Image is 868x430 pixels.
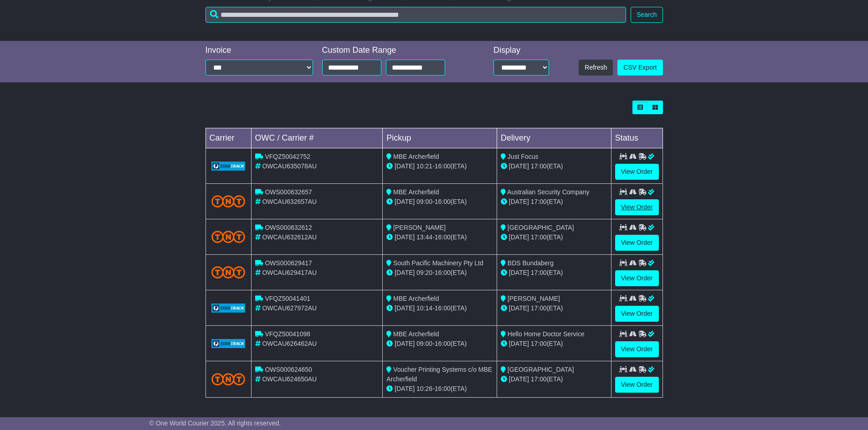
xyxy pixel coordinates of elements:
[416,385,432,392] span: 10:26
[265,188,312,196] span: OWS000632657
[435,269,451,276] span: 16:00
[395,304,415,312] span: [DATE]
[211,339,246,348] img: GetCarrierServiceLogo
[262,340,317,347] span: OWCAU626462AU
[611,128,663,148] td: Status
[501,268,607,278] div: (ETA)
[509,198,529,205] span: [DATE]
[531,233,547,241] span: 17:00
[615,199,659,215] a: View Order
[393,295,439,302] span: MBE Archerfield
[615,270,659,286] a: View Order
[211,266,246,278] img: TNT_Domestic.png
[416,198,432,205] span: 09:00
[393,330,439,338] span: MBE Archerfield
[416,233,432,241] span: 13:44
[262,269,317,276] span: OWCAU629417AU
[501,374,607,384] div: (ETA)
[531,340,547,347] span: 17:00
[508,330,585,338] span: Hello Home Doctor Service
[395,385,415,392] span: [DATE]
[393,188,439,196] span: MBE Archerfield
[262,304,317,312] span: OWCAU627972AU
[508,153,539,160] span: Just Focus
[531,198,547,205] span: 17:00
[416,269,432,276] span: 09:20
[509,304,529,312] span: [DATE]
[386,162,493,171] div: - (ETA)
[262,162,317,170] span: OWCAU635078AU
[265,366,312,373] span: OWS000624650
[395,162,415,170] span: [DATE]
[395,269,415,276] span: [DATE]
[386,268,493,278] div: - (ETA)
[435,162,451,170] span: 16:00
[386,384,493,394] div: - (ETA)
[631,7,663,23] button: Search
[531,304,547,312] span: 17:00
[531,269,547,276] span: 17:00
[615,235,659,251] a: View Order
[508,224,574,231] span: [GEOGRAPHIC_DATA]
[386,233,493,242] div: - (ETA)
[509,162,529,170] span: [DATE]
[508,259,554,267] span: BDS Bundaberg
[393,224,446,231] span: [PERSON_NAME]
[211,304,246,313] img: GetCarrierServiceLogo
[205,128,251,148] td: Carrier
[531,375,547,383] span: 17:00
[383,128,497,148] td: Pickup
[501,197,607,207] div: (ETA)
[416,340,432,347] span: 09:00
[507,188,590,196] span: Australian Security Company
[615,164,659,180] a: View Order
[262,375,317,383] span: OWCAU624650AU
[435,198,451,205] span: 16:00
[386,197,493,207] div: - (ETA)
[435,233,451,241] span: 16:00
[509,375,529,383] span: [DATE]
[265,330,310,338] span: VFQZ50041098
[265,259,312,267] span: OWS000629417
[435,340,451,347] span: 16:00
[251,128,383,148] td: OWC / Carrier #
[509,340,529,347] span: [DATE]
[395,340,415,347] span: [DATE]
[435,304,451,312] span: 16:00
[501,339,607,349] div: (ETA)
[386,339,493,349] div: - (ETA)
[395,233,415,241] span: [DATE]
[531,162,547,170] span: 17:00
[262,198,317,205] span: OWCAU632657AU
[386,304,493,313] div: - (ETA)
[386,366,492,383] span: Voucher Printing Systems c/o MBE Archerfield
[416,304,432,312] span: 10:14
[501,304,607,313] div: (ETA)
[393,259,483,267] span: South Pacific Machinery Pty Ltd
[262,233,317,241] span: OWCAU632612AU
[508,295,560,302] span: [PERSON_NAME]
[501,162,607,171] div: (ETA)
[497,128,611,148] td: Delivery
[615,306,659,322] a: View Order
[493,46,549,56] div: Display
[211,195,246,207] img: TNT_Domestic.png
[615,377,659,393] a: View Order
[211,162,246,171] img: GetCarrierServiceLogo
[265,153,310,160] span: VFQZ50042752
[615,341,659,357] a: View Order
[435,385,451,392] span: 16:00
[149,420,281,427] span: © One World Courier 2025. All rights reserved.
[211,231,246,243] img: TNT_Domestic.png
[211,373,246,385] img: TNT_Domestic.png
[617,60,663,76] a: CSV Export
[509,269,529,276] span: [DATE]
[579,60,613,76] button: Refresh
[509,233,529,241] span: [DATE]
[205,46,313,56] div: Invoice
[395,198,415,205] span: [DATE]
[265,295,310,302] span: VFQZ50041401
[322,46,468,56] div: Custom Date Range
[501,233,607,242] div: (ETA)
[393,153,439,160] span: MBE Archerfield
